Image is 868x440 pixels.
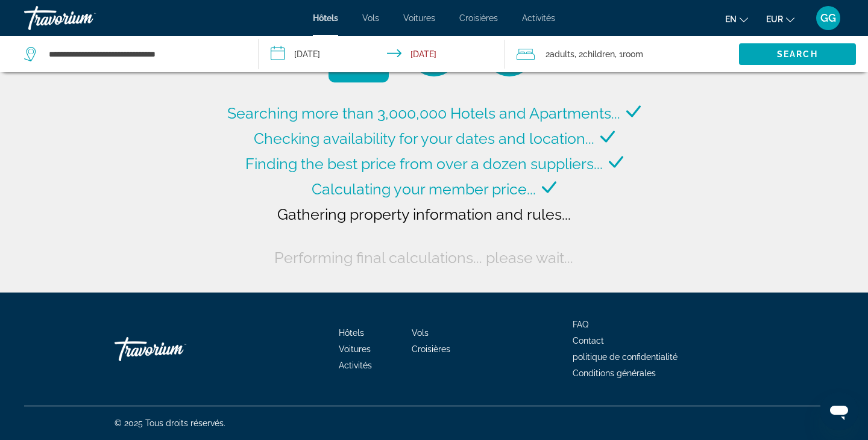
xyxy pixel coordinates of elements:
span: Gathering property information and rules... [277,205,571,223]
span: Children [583,49,615,59]
span: Adults [550,49,574,59]
font: © 2025 Tous droits réservés. [115,418,225,428]
font: GG [820,11,836,24]
span: Searching more than 3,000,000 Hotels and Apartments... [227,104,620,122]
a: Voitures [403,13,435,23]
span: Room [623,49,643,59]
span: Search [777,49,818,59]
a: FAQ [573,320,588,329]
a: Contact [573,336,604,345]
span: , 2 [574,46,615,63]
a: Voitures [339,344,371,354]
span: 2 [546,46,574,63]
span: Performing final calculations... please wait... [274,249,573,267]
a: politique de confidentialité [573,352,678,362]
font: en [725,14,737,24]
span: Finding the best price from over a dozen suppliers... [245,155,603,173]
button: Search [739,43,856,65]
span: Checking availability for your dates and location... [254,129,594,147]
span: , 1 [615,46,643,63]
a: Activités [339,361,372,370]
a: Vols [412,328,429,338]
button: Menu utilisateur [813,5,844,31]
a: Activités [522,13,555,23]
a: Hôtels [313,13,338,23]
a: Croisières [459,13,498,23]
button: Travelers: 2 adults, 2 children [505,36,739,72]
a: Conditions générales [573,368,656,378]
span: Calculating your member price... [312,180,536,198]
a: Travorium [115,331,235,367]
a: Travorium [24,2,145,34]
a: Hôtels [339,328,364,338]
font: EUR [766,14,783,24]
a: Vols [362,13,379,23]
iframe: Bouton de lancement de la fenêtre de messagerie [820,392,858,430]
button: Check-in date: Nov 1, 2025 Check-out date: Nov 2, 2025 [259,36,505,72]
a: Croisières [412,344,450,354]
button: Changer de langue [725,10,748,28]
button: Changer de devise [766,10,794,28]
